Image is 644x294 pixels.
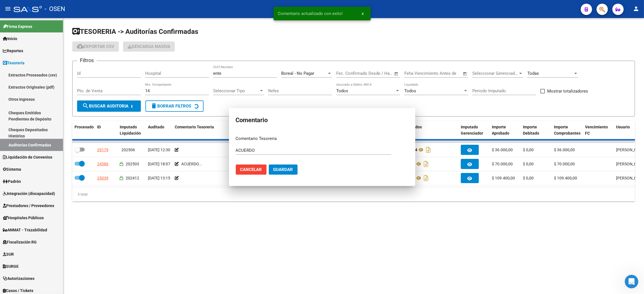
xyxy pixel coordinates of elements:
span: Tesorería [3,60,25,66]
button: Guardar [269,164,298,175]
span: Reportes [3,48,23,54]
input: Fecha inicio [336,71,359,76]
span: $ 109.400,00 [554,176,577,180]
datatable-header-cell: Auditado [146,121,173,140]
h3: Filtros [77,56,97,64]
input: Fecha fin [364,71,392,76]
datatable-header-cell: Imputado Gerenciador [459,121,490,140]
span: 202506 [121,148,135,152]
span: Vencimiento FC [585,125,608,136]
span: Fiscalización RG [3,239,37,245]
span: Prestadores / Proveedores [3,203,54,209]
i: Descargar documento [422,174,430,183]
span: 202503 [126,162,139,166]
span: Comentario Tesoreria [175,125,214,129]
mat-icon: menu [5,5,11,12]
datatable-header-cell: Importe Comprobantes [552,121,583,140]
span: Todos [336,88,348,93]
span: Guardar [273,167,293,172]
span: SURGE [3,263,19,269]
span: $ 70.000,00 [492,162,513,166]
span: - OSEN [45,3,65,15]
span: Todas [527,71,539,76]
span: Sistema [3,166,21,172]
span: Exportar CSV [77,44,114,49]
datatable-header-cell: ID [95,121,117,140]
span: Autorizaciones [3,275,34,282]
span: Cancelar [240,167,262,172]
span: ANMAT - Trazabilidad [3,227,47,233]
span: Procesado [75,125,94,129]
span: Casos / Tickets [3,288,33,294]
span: Seleccionar Tipo [213,88,259,93]
h2: Comentario [236,115,409,126]
span: $ 0,00 [523,176,534,180]
span: Inicio [3,36,17,42]
div: 29179 [97,147,108,153]
span: TESORERIA -> Auditorías Confirmadas [72,28,198,36]
button: Cancelar [236,164,267,175]
button: Open calendar [462,71,468,77]
span: [DATE] 12:30 [148,148,170,152]
span: Importe Aprobado [492,125,509,136]
span: Descarga Masiva [128,44,170,49]
span: Hospitales Públicos [3,215,44,221]
datatable-header-cell: Comentario Tesoreria [173,121,250,140]
span: Usuario [616,125,630,129]
span: ACUERDO... [181,162,202,166]
i: Descargar documento [425,145,432,154]
mat-icon: search [82,102,89,109]
datatable-header-cell: Imputado Liquidación [117,121,146,140]
mat-icon: person [633,5,639,12]
datatable-header-cell: Importe Debitado [521,121,552,140]
span: $ 36.000,00 [554,148,575,152]
span: Padrón [3,178,21,185]
app-download-masive: Descarga masiva de comprobantes (adjuntos) [123,41,175,52]
span: Seleccionar Gerenciador [472,71,518,76]
span: Integración (discapacidad) [3,190,55,197]
span: Firma Express [3,23,32,30]
p: Comentario Tesoreria [236,135,409,142]
span: [DATE] 18:07 [148,162,170,166]
span: Comentario actualizado con exito! [278,11,343,16]
span: Importe Debitado [523,125,539,136]
div: 24586 [97,161,108,167]
span: $ 0,00 [523,162,534,166]
span: Imputado Liquidación [120,125,141,136]
span: x [362,11,364,16]
datatable-header-cell: Importe Aprobado [490,121,521,140]
span: Todos [404,88,416,93]
span: Imputado Gerenciador [461,125,483,136]
div: 25039 [97,175,108,181]
span: Auditado [148,125,164,129]
datatable-header-cell: Comprobantes asociados [374,121,459,140]
span: Buscar Auditoria [82,104,128,109]
span: SUR [3,251,14,257]
span: Boreal - No Pagar [281,71,314,76]
iframe: Intercom live chat [625,275,638,288]
span: [DATE] 13:15 [148,176,170,180]
span: $ 70.000,00 [554,162,575,166]
span: ID [97,125,101,129]
mat-icon: delete [150,102,157,109]
span: Borrar Filtros [150,104,191,109]
span: $ 109.400,00 [492,176,515,180]
button: Open calendar [393,71,400,77]
span: Mostrar totalizadores [547,88,588,95]
i: Descargar documento [422,159,430,168]
div: 3 total [72,187,635,201]
span: Liquidación de Convenios [3,154,52,160]
span: Importe Comprobantes [554,125,580,136]
span: 202412 [126,176,139,180]
datatable-header-cell: Procesado [72,121,95,140]
mat-icon: cloud_download [77,43,84,50]
span: $ 36.000,00 [492,148,513,152]
datatable-header-cell: Vencimiento FC [583,121,614,140]
span: $ 0,00 [523,148,534,152]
